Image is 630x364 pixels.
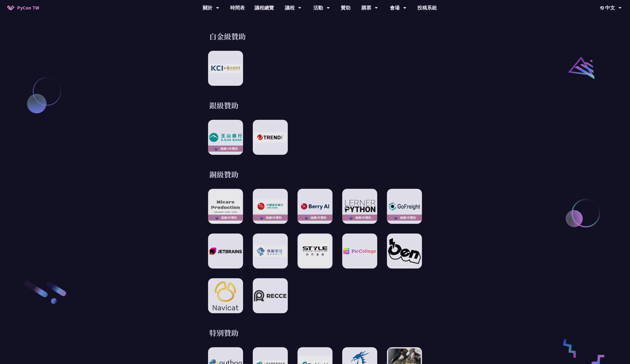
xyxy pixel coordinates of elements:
img: Recce | join us [254,290,287,301]
img: E.SUN Commercial Bank [209,133,242,142]
h3: 特別贊助 [209,328,421,338]
div: 連續5年贊助 [297,215,332,221]
img: 趨勢科技 Trend Micro [254,132,287,142]
div: 連續4年贊助 [342,215,377,221]
img: sponsor-logo-diamond [214,215,220,221]
img: KCI-Global x TCVC [209,64,242,73]
h3: 銅級贊助 [209,169,421,179]
h3: 銀級贊助 [209,100,421,110]
img: sponsor-logo-diamond [348,215,354,221]
img: Berry AI [299,202,331,211]
img: sponsor-logo-diamond [304,215,309,221]
img: CTBC Bank [254,199,287,213]
img: sponsor-logo-diamond [259,215,264,221]
img: Micare Production [209,190,242,223]
img: 深智數位 [254,245,287,257]
img: Home icon of PyCon TW 2025 [7,5,15,10]
img: PicCollage Company [343,248,376,254]
span: PyCon TW [17,4,39,11]
img: sponsor-logo-diamond [213,146,219,152]
a: PyCon TW [2,2,44,14]
img: STYLE [299,235,331,267]
img: JetBrains [209,248,242,255]
div: 連續6年贊助 [253,215,288,221]
img: Oen Tech [388,238,421,264]
img: sponsor-logo-diamond [393,215,399,221]
div: 連續3年贊助 [387,215,422,221]
h3: 白金級贊助 [209,31,421,41]
img: GoFreight [388,201,421,212]
img: LernerPython [343,199,376,213]
div: 連續6年贊助 [208,215,243,221]
div: 連續10年贊助 [208,146,243,152]
img: Navicat [209,278,242,313]
img: Locale Icon [600,6,605,10]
